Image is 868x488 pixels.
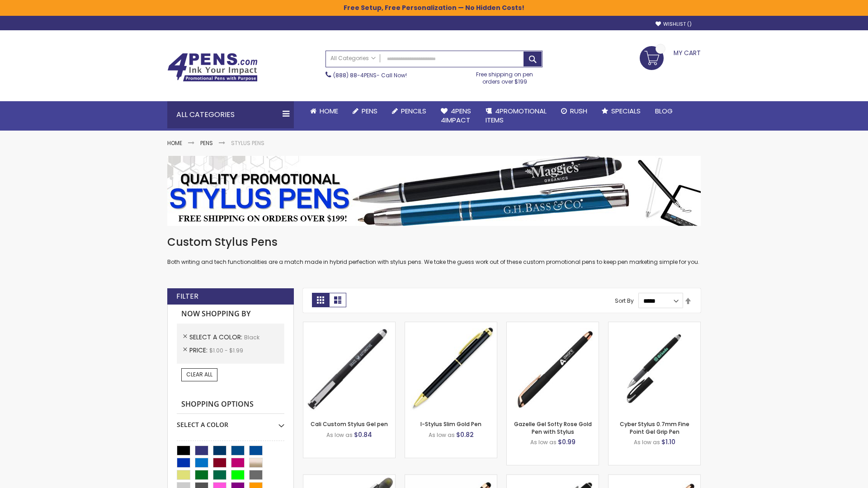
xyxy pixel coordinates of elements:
[514,420,592,435] a: Gazelle Gel Softy Rose Gold Pen with Stylus
[530,438,557,446] span: As low as
[507,474,599,482] a: Custom Soft Touch® Metal Pens with Stylus-Black
[303,322,395,414] img: Cali Custom Stylus Gel pen-Black
[176,291,198,301] strong: Filter
[611,106,641,116] span: Specials
[354,430,372,439] span: $0.84
[507,322,599,414] img: Gazelle Gel Softy Rose Gold Pen with Stylus-Black
[507,322,599,329] a: Gazelle Gel Softy Rose Gold Pen with Stylus-Black
[405,322,497,414] img: I-Stylus Slim Gold-Black
[420,420,481,428] a: I-Stylus Slim Gold Pen
[231,139,264,147] strong: Stylus Pens
[609,322,700,414] img: Cyber Stylus 0.7mm Fine Point Gel Grip Pen-Black
[648,101,680,121] a: Blog
[200,139,213,147] a: Pens
[167,156,701,226] img: Stylus Pens
[177,395,284,414] strong: Shopping Options
[385,101,434,121] a: Pencils
[467,67,543,85] div: Free shipping on pen orders over $199
[478,101,554,131] a: 4PROMOTIONALITEMS
[634,438,660,446] span: As low as
[554,101,594,121] a: Rush
[609,322,700,329] a: Cyber Stylus 0.7mm Fine Point Gel Grip Pen-Black
[345,101,385,121] a: Pens
[441,106,471,125] span: 4Pens 4impact
[615,297,634,305] label: Sort By
[405,322,497,329] a: I-Stylus Slim Gold-Black
[333,71,377,79] a: (888) 88-4PENS
[661,437,675,446] span: $1.10
[401,106,426,116] span: Pencils
[303,474,395,482] a: Souvenir® Jalan Highlighter Stylus Pen Combo-Black
[330,55,376,62] span: All Categories
[655,106,673,116] span: Blog
[656,21,692,28] a: Wishlist
[326,431,353,439] span: As low as
[362,106,377,116] span: Pens
[333,71,407,79] span: - Call Now!
[177,305,284,324] strong: Now Shopping by
[303,101,345,121] a: Home
[189,333,244,342] span: Select A Color
[570,106,587,116] span: Rush
[320,106,338,116] span: Home
[326,51,380,66] a: All Categories
[429,431,455,439] span: As low as
[167,53,258,82] img: 4Pens Custom Pens and Promotional Products
[177,414,284,429] div: Select A Color
[434,101,478,131] a: 4Pens4impact
[620,420,689,435] a: Cyber Stylus 0.7mm Fine Point Gel Grip Pen
[486,106,547,125] span: 4PROMOTIONAL ITEMS
[167,101,294,128] div: All Categories
[167,139,182,147] a: Home
[405,474,497,482] a: Islander Softy Rose Gold Gel Pen with Stylus-Black
[189,346,209,355] span: Price
[167,235,701,266] div: Both writing and tech functionalities are a match made in hybrid perfection with stylus pens. We ...
[167,235,701,249] h1: Custom Stylus Pens
[312,293,329,307] strong: Grid
[558,437,576,446] span: $0.99
[594,101,648,121] a: Specials
[303,322,395,329] a: Cali Custom Stylus Gel pen-Black
[244,333,259,341] span: Black
[181,368,217,381] a: Clear All
[186,371,212,378] span: Clear All
[456,430,474,439] span: $0.82
[609,474,700,482] a: Gazelle Gel Softy Rose Gold Pen with Stylus - ColorJet-Black
[311,420,388,428] a: Cali Custom Stylus Gel pen
[209,347,243,354] span: $1.00 - $1.99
